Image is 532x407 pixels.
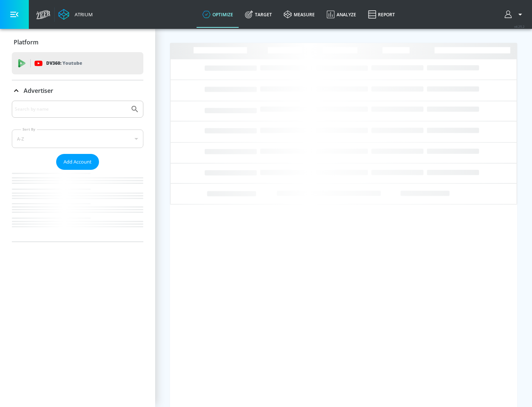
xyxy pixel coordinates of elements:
div: Advertiser [12,101,143,242]
p: Platform [14,38,38,46]
div: Atrium [72,11,93,18]
span: Add Account [64,158,92,166]
div: Platform [12,32,143,53]
a: Target [239,1,278,28]
div: Advertiser [12,80,143,101]
p: Youtube [62,59,82,67]
div: DV360: Youtube [12,52,143,74]
input: Search by name [15,104,127,114]
a: Atrium [58,9,93,20]
a: Analyze [321,1,362,28]
p: DV360: [46,59,82,67]
nav: list of Advertiser [12,170,143,242]
div: A-Z [12,129,143,148]
p: Advertiser [24,87,53,95]
span: v 4.25.2 [514,24,525,28]
label: Sort By [21,127,37,132]
a: measure [278,1,321,28]
a: optimize [197,1,239,28]
a: Report [362,1,401,28]
button: Add Account [56,154,99,170]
